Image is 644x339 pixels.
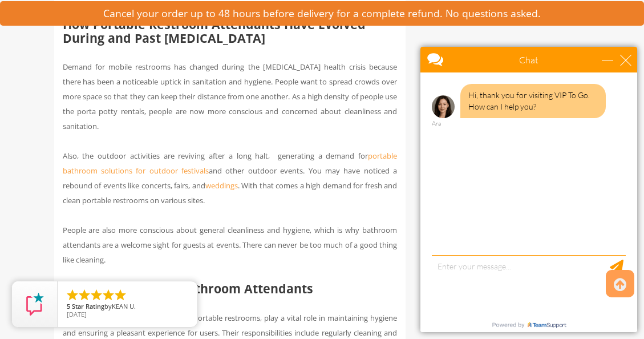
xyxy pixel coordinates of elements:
[72,302,104,310] span: Star Rating
[67,310,87,318] span: [DATE]
[102,288,115,302] li: 
[205,180,238,191] a: weddings
[114,288,127,302] li: 
[414,40,644,339] iframe: Live Chat Box
[67,303,188,311] span: by
[78,288,91,302] li: 
[66,288,79,302] li: 
[23,293,46,316] img: Review Rating
[90,288,103,302] li: 
[63,16,366,46] strong: How Portable Restroom Attendants Have Evolved During and Past [MEDICAL_DATA]
[67,302,70,310] span: 5
[112,302,136,310] span: KEAN U.
[63,148,398,208] p: Also, the outdoor activities are reviving after a long halt, generating a demand for and other ou...
[63,59,398,134] p: Demand for mobile restrooms has changed during the [MEDICAL_DATA] health crisis because there has...
[63,223,398,267] p: People are also more conscious about general cleanliness and hygiene, which is why bathroom atten...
